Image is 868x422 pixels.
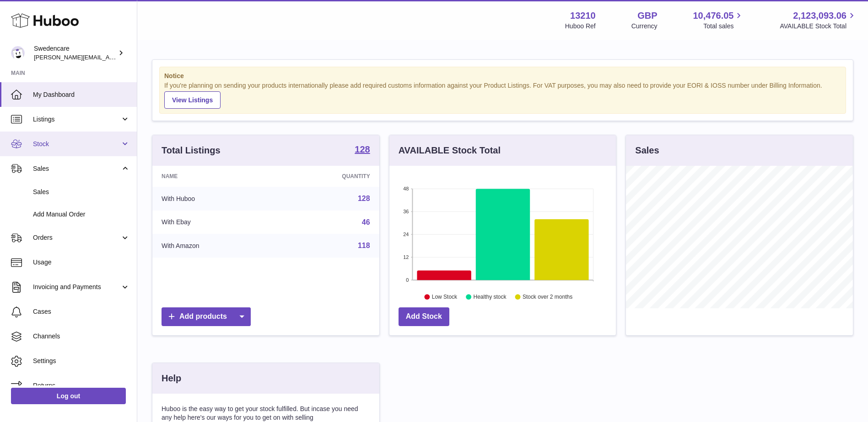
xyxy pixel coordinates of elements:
[355,145,370,154] strong: 128
[693,10,744,31] a: 10,476.05 Total sales
[403,254,409,260] text: 12
[152,187,276,211] td: With Huboo
[33,210,130,219] span: Add Manual Order
[33,90,130,99] span: My Dashboard
[152,211,276,234] td: With Ebay
[162,405,370,422] p: Huboo is the easy way to get your stock fulfilled. But incase you need any help here's our ways f...
[33,258,130,267] span: Usage
[703,22,744,31] span: Total sales
[570,10,596,22] strong: 13210
[11,46,25,60] img: simon.shaw@swedencare.co.uk
[33,115,120,124] span: Listings
[362,218,370,226] a: 46
[34,53,232,61] span: [PERSON_NAME][EMAIL_ADDRESS][PERSON_NAME][DOMAIN_NAME]
[33,307,130,316] span: Cases
[358,195,370,202] a: 128
[780,22,857,31] span: AVAILABLE Stock Total
[637,10,657,22] strong: GBP
[11,388,126,404] a: Log out
[164,72,841,80] strong: Notice
[399,144,501,157] h3: AVAILABLE Stock Total
[793,10,846,22] span: 2,123,093.06
[162,144,221,157] h3: Total Listings
[33,188,130,196] span: Sales
[152,166,276,187] th: Name
[34,44,116,62] div: Swedencare
[164,81,841,109] div: If you're planning on sending your products internationally please add required customs informati...
[162,372,181,385] h3: Help
[162,307,251,326] a: Add products
[33,381,130,390] span: Returns
[399,307,449,326] a: Add Stock
[33,283,120,291] span: Invoicing and Payments
[358,242,370,249] a: 118
[164,91,221,109] a: View Listings
[33,140,120,148] span: Stock
[276,166,379,187] th: Quantity
[635,144,659,157] h3: Sales
[631,22,658,31] div: Currency
[403,209,409,214] text: 36
[33,233,120,242] span: Orders
[152,234,276,258] td: With Amazon
[523,294,572,300] text: Stock over 2 months
[432,294,458,300] text: Low Stock
[33,357,130,365] span: Settings
[403,232,409,237] text: 24
[780,10,857,31] a: 2,123,093.06 AVAILABLE Stock Total
[33,332,130,341] span: Channels
[473,294,507,300] text: Healthy stock
[693,10,733,22] span: 10,476.05
[565,22,596,31] div: Huboo Ref
[355,145,370,156] a: 128
[403,186,409,191] text: 48
[33,164,120,173] span: Sales
[406,277,409,283] text: 0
